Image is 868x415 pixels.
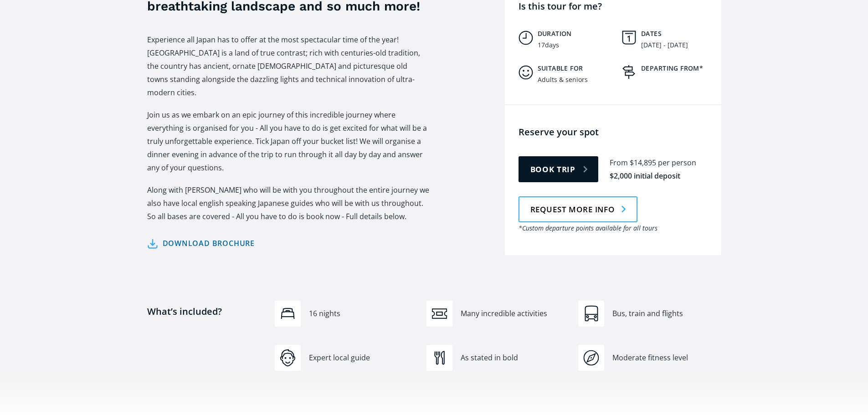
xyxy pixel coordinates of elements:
[147,184,430,223] p: Along with [PERSON_NAME] who will be with you throughout the entire journey we also have local en...
[612,353,721,363] div: Moderate fitness level
[641,41,688,49] div: [DATE] - [DATE]
[538,41,545,49] div: 17
[610,171,632,181] div: $2,000
[461,353,569,363] div: As stated in bold
[309,353,417,363] div: Expert local guide
[658,158,696,168] div: per person
[147,237,255,250] a: Download brochure
[309,309,417,319] div: 16 nights
[610,158,628,168] div: From
[147,33,430,99] p: Experience all Japan has to offer at the most spectacular time of the year! [GEOGRAPHIC_DATA] is ...
[545,41,559,49] div: days
[641,64,717,72] h5: Departing from*
[612,309,721,319] div: Bus, train and flights
[147,108,430,174] p: Join us as we embark on an epic journey of this incredible journey where everything is organised ...
[538,76,588,84] div: Adults & seniors
[519,224,657,232] em: *Custom departure points available for all tours
[538,64,613,72] h5: Suitable for
[641,30,717,38] h5: Dates
[519,156,599,182] a: Book trip
[630,158,656,168] div: $14,895
[147,305,266,353] h4: What’s included?
[519,196,637,222] a: Request more info
[461,309,569,319] div: Many incredible activities
[538,30,613,38] h5: Duration
[519,126,717,138] h4: Reserve your spot
[634,171,680,181] div: initial deposit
